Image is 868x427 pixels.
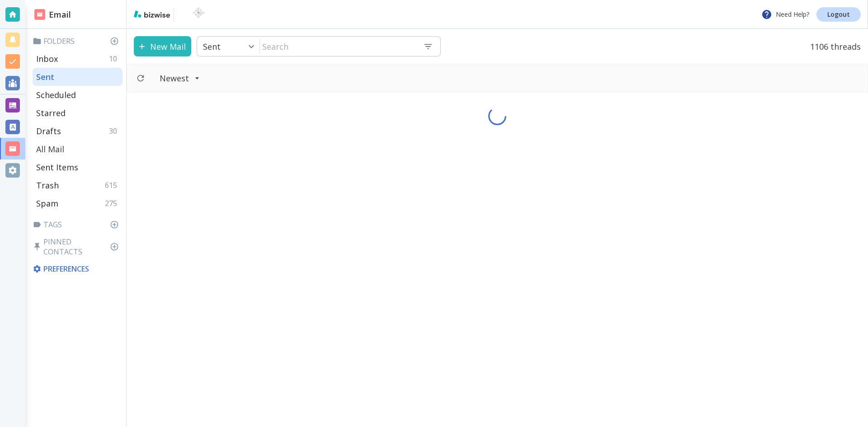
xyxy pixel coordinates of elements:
p: Need Help? [761,9,809,20]
p: All Mail [36,144,64,155]
p: Sent Items [36,162,78,173]
p: Sent [203,41,221,52]
div: Sent [33,68,123,86]
img: bizwise [134,10,170,18]
p: Preferences [33,264,121,274]
div: Drafts30 [33,122,123,140]
div: Inbox10 [33,50,123,68]
h2: Email [34,9,71,21]
input: Search [260,37,416,56]
p: 1106 threads [805,36,861,56]
div: Starred [33,104,123,122]
button: Filter [151,68,209,88]
div: Sent Items [33,158,123,176]
img: DashboardSidebarEmail.svg [34,9,45,20]
div: Scheduled [33,86,123,104]
div: All Mail [33,140,123,158]
img: BioTech International [178,7,219,22]
p: 10 [109,54,121,64]
button: New Mail [134,36,191,56]
p: Scheduled [36,89,76,100]
p: Tags [33,220,123,230]
p: Inbox [36,53,58,64]
div: Spam275 [33,194,123,212]
p: 275 [105,198,121,208]
button: Refresh [132,70,149,86]
p: Trash [36,180,59,191]
p: Logout [827,11,850,18]
p: Sent [36,71,54,82]
a: Logout [816,7,861,22]
div: Trash615 [33,176,123,194]
p: Drafts [36,126,61,136]
p: Spam [36,198,58,209]
p: Folders [33,36,123,46]
p: 30 [109,126,121,136]
div: Preferences [31,260,123,277]
p: 615 [105,180,121,190]
p: Starred [36,108,66,118]
p: Pinned Contacts [33,237,123,257]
